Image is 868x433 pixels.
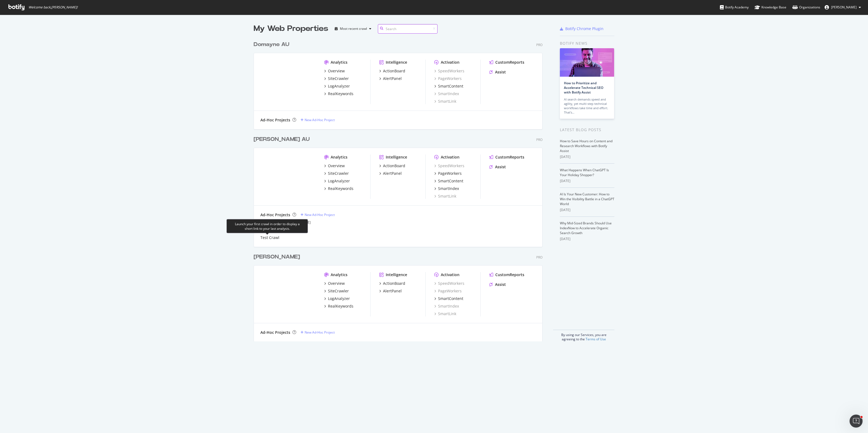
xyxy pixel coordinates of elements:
div: SpeedWorkers [434,68,464,74]
div: SmartContent [438,83,463,89]
div: New Ad-Hoc Project [305,118,335,122]
a: New Ad-Hoc Project [301,118,335,122]
a: CustomReports [489,154,524,160]
img: www.joycemayne.com.au [260,272,315,316]
div: SiteCrawler [328,288,349,294]
a: PageWorkers [434,171,462,176]
a: Assist [489,69,506,75]
a: [PERSON_NAME] AU [254,135,312,143]
div: Assist [495,282,506,287]
div: Pro [536,43,542,47]
div: Most recent crawl [340,27,367,30]
a: SmartLink [434,311,456,316]
a: SpeedWorkers [434,163,464,169]
div: ActionBoard [383,281,405,286]
div: CustomReports [495,154,524,160]
div: Latest Blog Posts [560,127,614,133]
div: SmartContent [438,178,463,184]
div: Assist [495,69,506,75]
a: Terms of Use [586,337,606,341]
div: [DATE] [560,154,614,159]
div: SiteCrawler [328,171,349,176]
div: LogAnalyzer [328,296,350,301]
a: SmartContent [434,178,463,184]
div: Launch your first crawl in order to display a short link to your last analysis. [231,221,303,231]
a: Overview [324,163,345,169]
a: How to Prioritize and Accelerate Technical SEO with Botify Assist [564,81,603,95]
iframe: Intercom live chat [850,415,863,428]
div: Assist [495,164,506,170]
a: SiteCrawler [324,76,349,81]
div: RealKeywords [328,91,353,96]
a: Test Crawl [260,235,279,240]
a: CustomReports [489,60,524,65]
div: SmartIndex [438,186,459,191]
div: New Ad-Hoc Project [305,330,335,335]
a: PageWorkers [434,288,462,294]
img: harveynorman.com.au [260,154,315,198]
div: Analytics [331,154,347,160]
a: ActionBoard [379,68,405,74]
div: Activation [441,154,459,160]
a: Assist [489,164,506,170]
a: Botify Chrome Plugin [560,26,604,31]
div: Pro [536,137,542,142]
div: ActionBoard [383,163,405,169]
a: SmartContent [434,296,463,301]
a: SmartIndex [434,303,459,309]
div: Activation [441,60,459,65]
div: My Web Properties [254,23,328,34]
div: SmartIndex [434,91,459,96]
input: Search [378,24,438,34]
div: [PERSON_NAME] [254,253,300,261]
div: PageWorkers [438,171,462,176]
a: Overview [324,68,345,74]
a: New Ad-Hoc Project [301,330,335,335]
div: Intelligence [386,272,407,277]
a: LogAnalyzer [324,178,350,184]
div: SmartLink [434,193,456,199]
div: SmartContent [438,296,463,301]
a: SpeedWorkers [434,281,464,286]
div: AlertPanel [383,288,402,294]
div: Domayne AU [254,41,289,49]
a: Why Mid-Sized Brands Should Use IndexNow to Accelerate Organic Search Growth [560,221,612,235]
span: Matt Smiles [831,5,857,9]
a: SmartLink [434,99,456,104]
div: CustomReports [495,272,524,277]
a: PageWorkers [434,76,462,81]
div: Ad-Hoc Projects [260,212,290,218]
div: Analytics [331,272,347,277]
a: SmartContent [434,83,463,89]
button: Most recent crawl [333,24,374,33]
div: New Ad-Hoc Project [305,212,335,217]
div: CustomReports [495,60,524,65]
div: RealKeywords [328,303,353,309]
div: Overview [328,163,345,169]
a: New Ad-Hoc Project [301,212,335,217]
div: Overview [328,281,345,286]
a: ActionBoard [379,281,405,286]
span: Welcome back, [PERSON_NAME] ! [28,5,78,9]
div: Ad-Hoc Projects [260,117,290,123]
div: [DATE] [560,208,614,212]
div: LogAnalyzer [328,178,350,184]
div: [DATE] [560,237,614,241]
div: By using our Services, you are agreeing to the [553,330,614,341]
div: grid [254,34,547,341]
img: www.domayne.com.au [260,60,315,104]
a: AlertPanel [379,288,402,294]
a: SiteCrawler [324,171,349,176]
a: LogAnalyzer [324,83,350,89]
div: Analytics [331,60,347,65]
div: [DATE] [560,179,614,183]
a: What Happens When ChatGPT Is Your Holiday Shopper? [560,168,609,177]
div: Organizations [792,5,820,10]
a: AI Is Your New Customer: How to Win the Visibility Battle in a ChatGPT World [560,192,614,206]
